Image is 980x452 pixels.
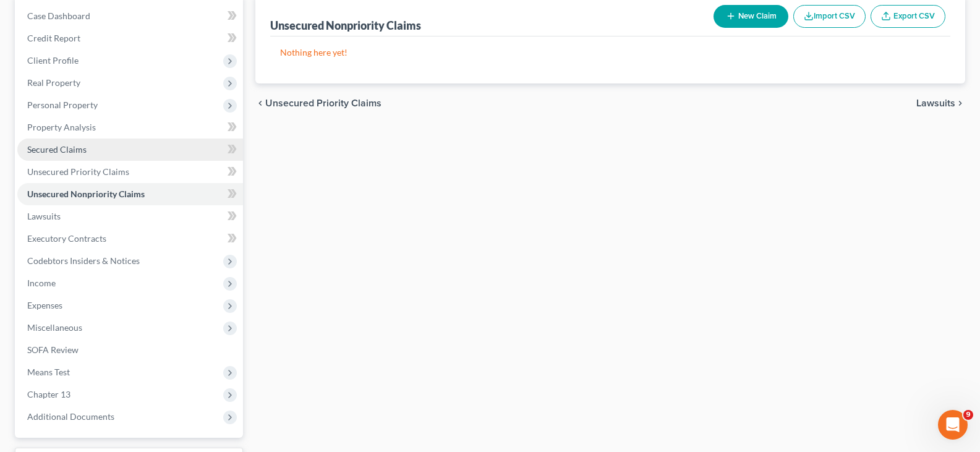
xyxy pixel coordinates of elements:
span: 9 [963,410,973,420]
a: Property Analysis [17,116,243,139]
span: Expenses [27,300,62,310]
a: Export CSV [871,5,945,28]
span: Real Property [27,77,80,88]
a: SOFA Review [17,339,243,361]
i: chevron_left [255,98,265,108]
span: Additional Documents [27,411,114,422]
span: Income [27,278,56,288]
a: Secured Claims [17,139,243,161]
a: Lawsuits [17,205,243,228]
button: New Claim [714,5,788,28]
a: Credit Report [17,27,243,49]
span: Chapter 13 [27,389,70,399]
a: Unsecured Nonpriority Claims [17,183,243,205]
span: Codebtors Insiders & Notices [27,255,140,266]
span: Client Profile [27,55,79,66]
span: Unsecured Priority Claims [265,98,381,108]
a: Unsecured Priority Claims [17,161,243,183]
button: Import CSV [793,5,866,28]
span: Means Test [27,367,70,377]
iframe: Intercom live chat [938,410,968,440]
span: Case Dashboard [27,11,90,21]
span: Unsecured Nonpriority Claims [27,189,145,199]
span: Unsecured Priority Claims [27,166,129,177]
button: chevron_left Unsecured Priority Claims [255,98,381,108]
span: Executory Contracts [27,233,106,244]
a: Executory Contracts [17,228,243,250]
a: Case Dashboard [17,5,243,27]
span: SOFA Review [27,344,79,355]
p: Nothing here yet! [280,46,940,59]
span: Miscellaneous [27,322,82,333]
span: Lawsuits [916,98,955,108]
span: Property Analysis [27,122,96,132]
div: Unsecured Nonpriority Claims [270,18,421,33]
span: Personal Property [27,100,98,110]
button: Lawsuits chevron_right [916,98,965,108]
span: Lawsuits [27,211,61,221]
span: Credit Report [27,33,80,43]
i: chevron_right [955,98,965,108]
span: Secured Claims [27,144,87,155]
